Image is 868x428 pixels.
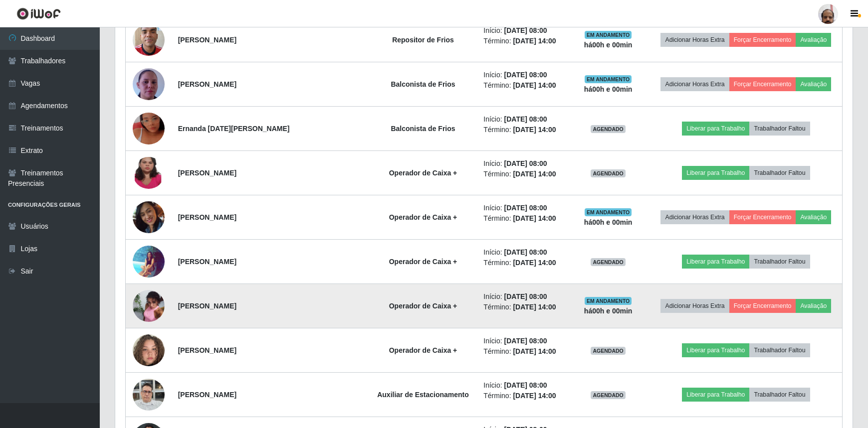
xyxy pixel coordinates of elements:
span: EM ANDAMENTO [585,208,632,216]
time: [DATE] 08:00 [504,115,547,123]
button: Trabalhador Faltou [749,388,810,402]
li: Início: [483,380,560,391]
img: 1740101299384.jpeg [133,138,165,208]
img: 1753556561718.jpeg [133,18,165,61]
button: Avaliação [796,299,831,313]
button: Trabalhador Faltou [749,122,810,136]
li: Término: [483,391,560,401]
li: Início: [483,158,560,169]
img: 1757444437355.jpeg [133,100,165,157]
time: [DATE] 14:00 [513,170,556,178]
img: 1743337822537.jpeg [133,195,165,239]
time: [DATE] 08:00 [504,71,547,79]
strong: [PERSON_NAME] [178,36,236,44]
time: [DATE] 14:00 [513,214,556,222]
li: Término: [483,169,560,179]
li: Início: [483,70,560,80]
span: EM ANDAMENTO [585,31,632,39]
button: Trabalhador Faltou [749,255,810,269]
span: AGENDADO [591,391,626,399]
li: Início: [483,336,560,346]
button: Liberar para Trabalho [682,166,749,180]
img: 1748991397943.jpeg [133,245,165,278]
time: [DATE] 14:00 [513,81,556,89]
button: Forçar Encerramento [729,77,796,91]
li: Início: [483,25,560,36]
strong: Operador de Caixa + [389,213,457,221]
time: [DATE] 14:00 [513,392,556,400]
img: 1750773531322.jpeg [133,285,165,327]
button: Liberar para Trabalho [682,255,749,269]
time: [DATE] 14:00 [513,126,556,134]
strong: [PERSON_NAME] [178,80,236,88]
li: Início: [483,247,560,258]
button: Trabalhador Faltou [749,343,810,357]
strong: Operador de Caixa + [389,346,457,354]
strong: Balconista de Frios [391,80,455,88]
button: Forçar Encerramento [729,210,796,224]
time: [DATE] 08:00 [504,204,547,212]
time: [DATE] 14:00 [513,347,556,355]
li: Término: [483,125,560,135]
strong: Operador de Caixa + [389,302,457,310]
time: [DATE] 14:00 [513,259,556,267]
button: Trabalhador Faltou [749,166,810,180]
li: Início: [483,291,560,302]
span: AGENDADO [591,258,626,266]
time: [DATE] 08:00 [504,159,547,167]
strong: há 00 h e 00 min [584,85,633,93]
strong: Operador de Caixa + [389,258,457,266]
button: Liberar para Trabalho [682,343,749,357]
strong: [PERSON_NAME] [178,302,236,310]
strong: Operador de Caixa + [389,169,457,177]
strong: [PERSON_NAME] [178,213,236,221]
img: 1751065972861.jpeg [133,322,165,379]
span: AGENDADO [591,347,626,355]
strong: Auxiliar de Estacionamento [377,391,469,399]
time: [DATE] 08:00 [504,292,547,300]
button: Liberar para Trabalho [682,122,749,136]
li: Início: [483,203,560,213]
img: 1746037018023.jpeg [133,56,165,113]
time: [DATE] 14:00 [513,303,556,311]
button: Avaliação [796,210,831,224]
li: Início: [483,114,560,125]
strong: Balconista de Frios [391,125,455,133]
button: Adicionar Horas Extra [660,77,729,91]
strong: [PERSON_NAME] [178,346,236,354]
time: [DATE] 08:00 [504,381,547,389]
button: Avaliação [796,33,831,47]
strong: [PERSON_NAME] [178,391,236,399]
li: Término: [483,302,560,312]
time: [DATE] 08:00 [504,337,547,345]
img: 1758802136118.jpeg [133,373,165,416]
li: Término: [483,36,560,46]
time: [DATE] 08:00 [504,26,547,34]
strong: há 00 h e 00 min [584,41,633,49]
span: AGENDADO [591,169,626,177]
img: CoreUI Logo [16,7,61,20]
button: Forçar Encerramento [729,299,796,313]
strong: Ernanda [DATE][PERSON_NAME] [178,125,290,133]
li: Término: [483,80,560,91]
li: Término: [483,258,560,268]
strong: há 00 h e 00 min [584,218,633,226]
li: Término: [483,346,560,357]
button: Forçar Encerramento [729,33,796,47]
span: EM ANDAMENTO [585,297,632,305]
strong: [PERSON_NAME] [178,258,236,266]
button: Liberar para Trabalho [682,388,749,402]
strong: há 00 h e 00 min [584,307,633,315]
button: Avaliação [796,77,831,91]
button: Adicionar Horas Extra [660,210,729,224]
span: AGENDADO [591,125,626,133]
button: Adicionar Horas Extra [660,33,729,47]
button: Adicionar Horas Extra [660,299,729,313]
time: [DATE] 08:00 [504,248,547,256]
strong: [PERSON_NAME] [178,169,236,177]
li: Término: [483,213,560,224]
time: [DATE] 14:00 [513,37,556,45]
strong: Repositor de Frios [392,36,454,44]
span: EM ANDAMENTO [585,75,632,83]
